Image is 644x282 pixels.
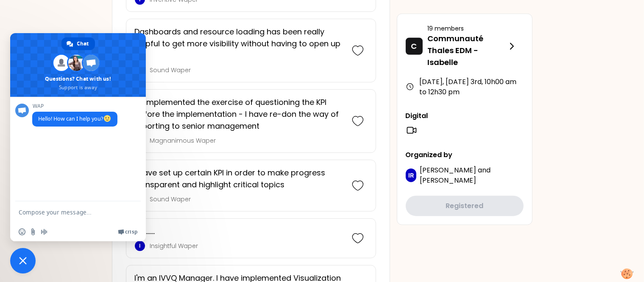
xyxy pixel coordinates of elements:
[19,228,25,235] span: Insert an emoji
[118,228,137,235] a: Crisp
[406,111,524,121] p: Digital
[150,66,343,74] p: Sound Waper
[77,37,89,50] span: Chat
[406,196,524,216] button: Registered
[135,96,343,132] p: - I implemented the exercise of questioning the KPI before the implementation - I have re-don the...
[408,171,414,180] p: IR
[61,37,95,50] a: Chat
[406,150,524,160] p: Organized by
[125,228,137,235] span: Crisp
[406,77,524,97] div: [DATE], [DATE] 3rd , 10h00 am to 12h30 pm
[19,201,120,223] textarea: Compose your message...
[135,26,343,62] p: Dashboards and resource loading has been really helpful to get more visibility without having to ...
[139,243,140,249] p: I
[420,165,523,186] p: and
[150,242,343,250] p: Insightful Waper
[32,103,117,109] span: WAP
[428,24,507,33] p: 19 members
[41,228,47,235] span: Audio message
[420,165,476,175] span: [PERSON_NAME]
[150,136,343,145] p: Magnanimous Waper
[135,167,343,191] p: I have set up certain KPI in order to make progress transparent and highlight critical topics
[428,33,507,68] p: Communauté Thales EDM - Isabelle
[420,175,476,185] span: [PERSON_NAME]
[150,195,343,203] p: Sound Waper
[135,226,343,237] p: ................
[30,228,36,235] span: Send a file
[411,40,417,52] p: C
[38,115,112,122] span: Hello! How can I help you?
[10,248,36,274] a: Close chat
